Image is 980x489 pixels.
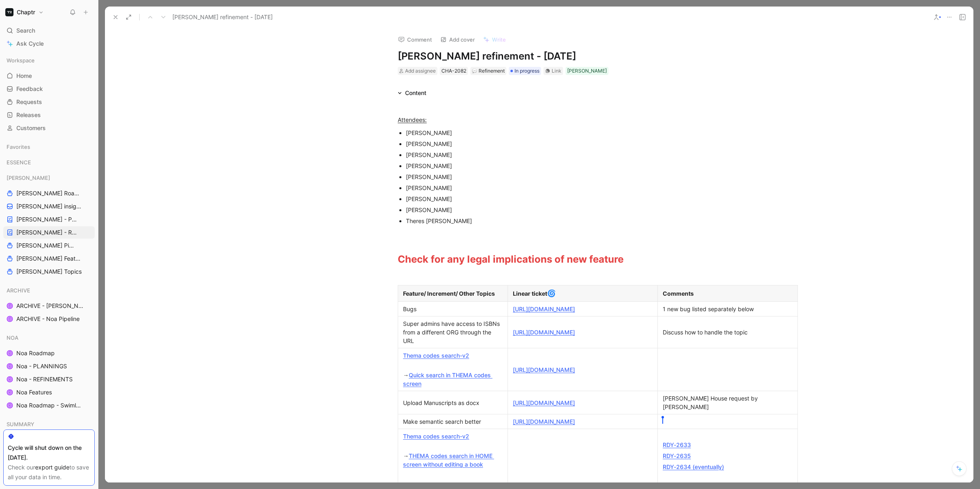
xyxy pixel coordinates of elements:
img: Chaptr [5,8,13,16]
a: ARCHIVE - [PERSON_NAME] Pipeline [3,300,95,312]
button: Write [479,34,510,45]
span: ESSENCE [7,158,31,166]
div: Link [552,67,561,75]
div: [PERSON_NAME] [3,172,95,184]
div: NOA [3,332,95,344]
button: ChaptrChaptr [3,7,46,18]
div: 1 new bug listed separately below [663,305,793,313]
span: [PERSON_NAME] - PLANNINGS [16,215,78,223]
div: [PERSON_NAME] [567,67,607,75]
div: Make semantic search better [403,417,503,426]
span: ARCHIVE - [PERSON_NAME] Pipeline [16,302,86,310]
div: Favorites [3,141,95,153]
a: Customers [3,122,95,134]
div: ARCHIVEARCHIVE - [PERSON_NAME] PipelineARCHIVE - Noa Pipeline [3,284,95,325]
a: Home [3,70,95,82]
a: Requests [3,96,95,108]
a: Releases [3,109,95,121]
a: Noa Features [3,386,95,398]
u: Attendees: [398,116,427,123]
h1: Chaptr [17,9,35,16]
button: Add cover [437,34,479,45]
div: → [403,362,503,388]
span: Noa - PLANNINGS [16,362,67,370]
div: SUMMARY [3,418,95,433]
a: [PERSON_NAME] Pipeline [3,239,95,252]
div: Refinement [472,67,505,75]
div: Cycle will shut down on the [DATE]. [8,443,90,462]
a: Ask Cycle [3,38,95,50]
div: [PERSON_NAME] House request by [PERSON_NAME] [663,394,793,411]
strong: Comments [663,290,694,297]
span: Workspace [7,56,35,64]
div: Content [394,88,430,98]
span: [PERSON_NAME] Pipeline [16,241,76,250]
span: [PERSON_NAME] - REFINEMENTS [16,228,79,237]
a: Thema codes search-v2 [403,433,469,440]
a: export guide [35,464,69,471]
div: SUMMARY [3,418,95,430]
strong: Feature/ Increment/ Other Topics [403,290,495,297]
span: Releases [16,111,41,119]
h1: [PERSON_NAME] refinement - [DATE] [398,50,680,63]
div: ESSENCE [3,156,95,171]
span: Noa Roadmap [16,349,55,357]
span: [PERSON_NAME] Roadmap - open items [16,189,81,197]
a: [URL][DOMAIN_NAME] [513,305,575,312]
a: RDY-2635 [663,452,691,459]
a: [PERSON_NAME] Topics [3,266,95,278]
strong: Linear ticket [513,290,547,297]
span: Favorites [7,143,30,151]
span: [PERSON_NAME] Topics [16,268,82,276]
div: Check our to save all your data in time. [8,462,90,482]
span: Noa - REFINEMENTS [16,375,73,383]
img: 💬 [472,69,477,73]
span: In progress [514,67,539,75]
a: RDY-2633 [663,441,691,448]
a: [URL][DOMAIN_NAME] [513,329,575,336]
div: Workspace [3,54,95,66]
div: [PERSON_NAME] [406,139,680,148]
div: Upload Manuscripts as docx [403,398,503,407]
div: 💬Refinement [470,67,506,75]
div: Bugs [403,305,503,313]
a: RDY-2634 (eventually) [663,463,724,470]
span: Noa Features [16,388,52,396]
div: [PERSON_NAME] [406,206,680,214]
span: Customers [16,124,46,132]
a: [PERSON_NAME] - PLANNINGS [3,213,95,226]
div: [PERSON_NAME] [406,150,680,159]
div: [PERSON_NAME] [406,162,680,170]
a: [URL][DOMAIN_NAME] [513,366,575,373]
span: Ask Cycle [16,39,44,49]
div: Content [405,88,426,98]
span: NOA [7,334,18,342]
a: Noa - REFINEMENTS [3,373,95,385]
span: [PERSON_NAME] Features [16,254,84,263]
span: Home [16,72,32,80]
a: Feedback [3,83,95,95]
a: Noa Roadmap [3,347,95,359]
div: [PERSON_NAME] [406,128,680,137]
div: Theres [PERSON_NAME] [406,217,680,225]
div: [PERSON_NAME] [406,173,680,181]
div: [PERSON_NAME] [406,184,680,192]
button: Comment [394,34,436,45]
span: [PERSON_NAME] [7,174,50,182]
span: ARCHIVE - Noa Pipeline [16,315,80,323]
div: [PERSON_NAME][PERSON_NAME] Roadmap - open items[PERSON_NAME] insights[PERSON_NAME] - PLANNINGS[PE... [3,172,95,278]
span: [PERSON_NAME] insights [16,202,83,210]
a: [URL][DOMAIN_NAME] [513,399,575,406]
a: [PERSON_NAME] Features [3,252,95,265]
a: [PERSON_NAME] insights [3,200,95,212]
div: Search [3,24,95,37]
span: Write [492,36,506,43]
a: THEMA codes search in HOME screen without editing a book [403,452,494,468]
span: [PERSON_NAME] refinement - [DATE] [172,12,273,22]
a: Noa Roadmap - Swimlanes [3,399,95,412]
a: ARCHIVE - Noa Pipeline [3,313,95,325]
a: [PERSON_NAME] Roadmap - open items [3,187,95,199]
span: SUMMARY [7,420,34,428]
span: Feedback [16,85,43,93]
div: ESSENCE [3,156,95,168]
